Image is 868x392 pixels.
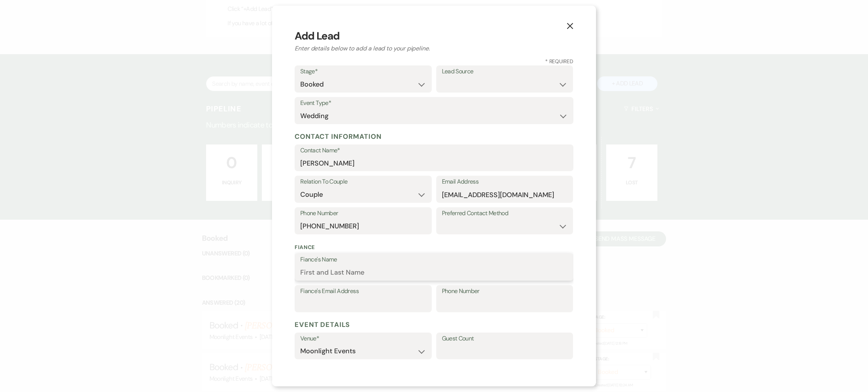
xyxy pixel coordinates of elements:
[300,145,568,156] label: Contact Name*
[300,254,568,265] label: Fiance's Name
[300,176,426,187] label: Relation To Couple
[295,319,573,330] h5: Event Details
[300,156,568,170] input: First and Last Name
[300,208,426,219] label: Phone Number
[300,98,568,109] label: Event Type*
[442,66,568,77] label: Lead Source
[295,131,573,142] h5: Contact Information
[300,333,426,344] label: Venue*
[295,243,573,251] p: Fiance
[295,58,573,65] h3: * Required
[295,28,573,44] h3: Add Lead
[442,286,568,297] label: Phone Number
[300,66,426,77] label: Stage*
[300,286,426,297] label: Fiance's Email Address
[442,176,568,187] label: Email Address
[442,208,568,219] label: Preferred Contact Method
[300,265,568,280] input: First and Last Name
[442,333,568,344] label: Guest Count
[295,44,573,53] h2: Enter details below to add a lead to your pipeline.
